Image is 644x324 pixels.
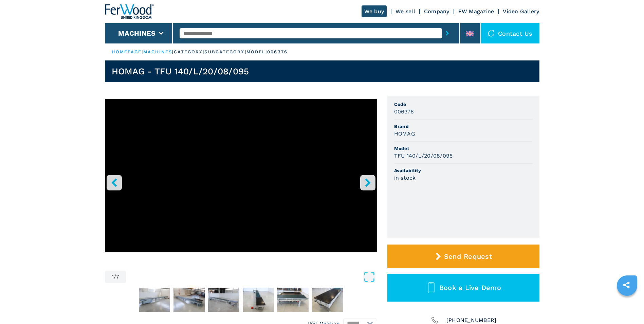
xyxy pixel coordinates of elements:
h3: 006376 [394,108,414,115]
span: Send Request [444,252,492,260]
button: submit-button [442,25,453,41]
button: Book a Live Demo [387,274,539,302]
span: | [172,49,173,54]
span: | [142,49,143,54]
a: We sell [395,8,415,15]
button: Go to Slide 2 [137,286,171,313]
div: Contact us [481,23,539,43]
span: Availability [394,167,533,174]
h3: HOMAG [394,130,415,138]
button: Go to Slide 7 [311,286,345,313]
h3: in stock [394,174,416,182]
img: Contact us [488,30,495,37]
iframe: YouTube video player [105,99,377,252]
h1: HOMAG - TFU 140/L/20/08/095 [112,66,249,77]
a: FW Magazine [458,8,494,15]
img: 9aa01e0b4d1ba31b7a5eb90b3ddbf8d1 [208,288,239,312]
span: Code [394,101,533,108]
h3: TFU 140/L/20/08/095 [394,152,453,160]
a: sharethis [618,276,635,293]
a: We buy [362,5,387,17]
p: category | [174,49,205,55]
button: Send Request [387,245,539,268]
span: Model [394,145,533,152]
a: HOMEPAGE [112,49,142,54]
button: Go to Slide 4 [207,286,241,313]
p: 006376 [267,49,288,55]
div: Go to Slide 1 [105,99,377,264]
button: Open Fullscreen [128,271,375,283]
span: 1 [112,274,114,280]
span: 7 [116,274,119,280]
button: Go to Slide 3 [172,286,206,313]
img: bf14b183a3f2cad709908f378de73625 [277,288,309,312]
img: cabfa34d450c82d9c961e60865d8a64a [173,288,205,312]
span: Brand [394,123,533,130]
a: Video Gallery [503,8,539,15]
a: machines [143,49,172,54]
span: / [114,274,116,280]
button: left-button [107,175,122,190]
img: Ferwood [105,4,154,19]
button: right-button [360,175,375,190]
span: Book a Live Demo [439,284,501,292]
img: 847615d7b99edd8efd7406380b8d22ad [139,288,170,312]
a: Company [424,8,449,15]
button: Go to Slide 5 [241,286,275,313]
p: model | [246,49,268,55]
button: Machines [118,29,155,37]
button: Go to Slide 6 [276,286,310,313]
nav: Thumbnail Navigation [105,286,377,313]
img: ea7cdb7cf2f8975b37371442013d263d [243,288,274,312]
p: subcategory | [204,49,246,55]
img: f8c9fd22dadb908242441448c693179d [312,288,343,312]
